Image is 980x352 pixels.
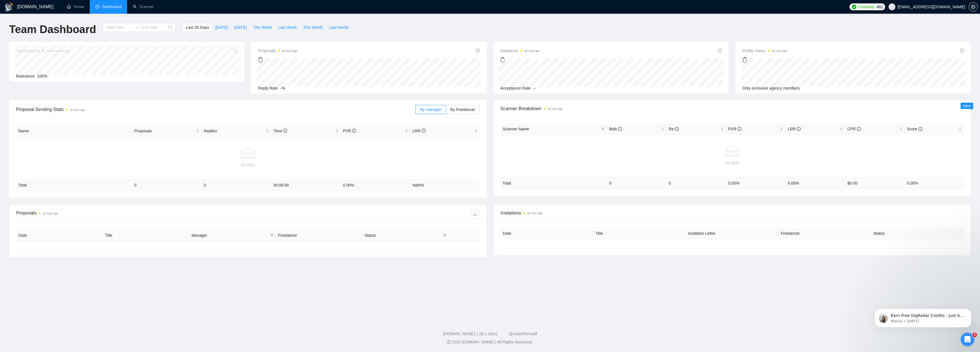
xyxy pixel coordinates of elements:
[103,230,189,241] th: Title
[876,4,883,10] span: 462
[601,127,605,131] span: filter
[16,209,248,219] div: Proposals
[728,127,742,131] span: PVR
[742,86,800,90] span: Only exclusive agency members
[258,86,278,90] span: Reply Rate
[273,129,287,133] span: Time
[186,24,209,31] span: Last 30 Days
[503,127,529,131] span: Scanner Name
[969,2,978,11] button: setting
[343,129,356,133] span: PVR
[258,55,297,66] div: 0
[250,23,275,32] button: This Week
[326,23,352,32] button: Last Month
[847,127,861,131] span: CPR
[500,86,531,90] span: Acceptance Rate
[726,177,785,189] td: 0.00 %
[102,4,121,9] span: Dashboard
[133,4,154,9] a: searchScanner
[300,23,326,32] button: This Month
[476,48,480,52] span: info-circle
[450,107,475,112] span: By Freelancer
[669,127,679,131] span: Re
[18,162,477,168] div: No data
[420,107,441,112] span: By manager
[779,228,871,239] th: Freelancer
[600,125,606,133] span: filter
[509,331,537,336] a: @vadymhimself
[413,129,426,133] span: LRR
[204,128,264,134] span: Replies
[134,128,195,134] span: Proposals
[67,4,84,9] a: homeHome
[341,180,410,191] td: 0.00 %
[501,209,964,217] span: Invitations
[857,127,861,131] span: info-circle
[25,22,98,27] p: Message from Mariia, sent 5w ago
[278,24,297,31] span: Last Week
[212,23,231,32] button: [DATE]
[871,228,964,239] th: Status
[533,86,536,90] span: --
[16,126,132,137] th: Name
[329,24,349,31] span: Last Month
[666,177,726,189] td: 0
[283,129,287,133] span: info-circle
[442,231,448,240] span: filter
[618,127,622,131] span: info-circle
[905,177,964,189] td: 0.00 %
[37,74,47,78] span: 100%
[270,234,273,237] span: filter
[852,5,856,9] img: upwork-logo.png
[43,212,58,215] time: an hour ago
[134,25,139,30] span: swap-right
[527,212,542,215] time: an hour ago
[234,24,247,31] span: [DATE]
[9,23,96,36] h1: Team Dashboard
[201,180,271,191] td: 0
[280,86,285,90] span: -%
[593,228,686,239] th: Title
[845,177,905,189] td: $ 0.00
[718,48,722,52] span: info-circle
[524,49,540,52] time: an hour ago
[772,49,787,52] time: an hour ago
[231,23,250,32] button: [DATE]
[675,127,679,131] span: info-circle
[960,48,964,52] span: info-circle
[742,47,787,54] span: Profile Views
[16,74,35,78] span: Relevance
[132,126,201,137] th: Proposals
[106,24,132,31] input: Start date
[501,228,593,239] th: Date
[183,23,212,32] button: Last 30 Days
[503,160,962,166] div: No data
[963,104,971,108] span: New
[471,212,479,216] span: download
[443,331,497,336] a: [DOMAIN_NAME] 1.26.1 (dev)
[25,17,98,157] span: Earn Free GigRadar Credits - Just by Sharing Your Story! 💬 Want more credits for sending proposal...
[276,230,362,241] th: Freelancer
[352,129,356,133] span: info-circle
[253,24,272,31] span: This Week
[972,333,977,337] span: 3
[548,107,563,110] time: an hour ago
[785,177,845,189] td: 0.00 %
[215,24,228,31] span: [DATE]
[500,47,540,54] span: Invitations
[686,228,778,239] th: Invitation Letter
[258,47,297,54] span: Proposals
[500,177,607,189] td: Total
[410,180,480,191] td: NaN %
[607,177,666,189] td: 0
[738,127,742,131] span: info-circle
[961,333,974,346] iframe: Intercom live chat
[132,180,201,191] td: 0
[282,49,297,52] time: an hour ago
[364,232,441,238] span: Status
[95,5,99,9] span: dashboard
[470,209,479,219] button: download
[609,127,622,131] span: Bids
[447,340,451,344] span: copyright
